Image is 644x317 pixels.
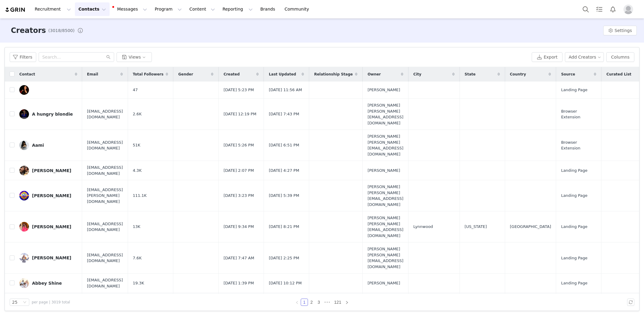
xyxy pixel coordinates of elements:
span: [EMAIL_ADDRESS][DOMAIN_NAME] [87,108,123,120]
span: Created [223,72,239,77]
span: [EMAIL_ADDRESS][DOMAIN_NAME] [87,165,123,176]
button: Views [117,52,152,62]
a: [PERSON_NAME] [19,166,77,175]
span: [DATE] 2:07 PM [223,168,254,174]
button: Filters [10,52,36,62]
span: Last Updated [269,72,296,77]
a: 3 [316,299,322,306]
a: Tasks [593,2,606,16]
span: 51K [133,142,140,148]
span: [DATE] 5:39 PM [269,193,299,199]
div: [PERSON_NAME] [32,193,71,198]
a: 2 [308,299,315,306]
div: [PERSON_NAME] [32,168,71,173]
a: 1 [301,299,308,306]
span: Landing Page [561,87,587,93]
span: [US_STATE] [465,224,487,230]
span: Owner [367,72,381,77]
span: ••• [322,299,332,306]
button: Program [151,2,185,16]
button: Settings [603,26,637,35]
span: Source [561,72,575,77]
span: Landing Page [561,255,587,261]
button: Profile [620,5,639,14]
button: Reporting [219,2,256,16]
span: [EMAIL_ADDRESS][DOMAIN_NAME] [87,139,123,151]
span: 7.6K [133,255,142,261]
span: Email [87,72,98,77]
span: [PERSON_NAME] [PERSON_NAME][EMAIL_ADDRESS][DOMAIN_NAME] [367,184,403,207]
span: [PERSON_NAME] [367,87,400,93]
img: placeholder-profile.jpg [623,5,633,14]
span: [PERSON_NAME] [PERSON_NAME][EMAIL_ADDRESS][DOMAIN_NAME] [367,215,403,239]
button: Contacts [75,2,110,16]
span: City [413,72,421,77]
img: grin logo [5,7,26,13]
img: 5aac242d-938f-40cb-a794-7c49df396b58.jpg [19,140,29,150]
button: Notifications [606,2,620,16]
img: 2e53bb4d-c91e-453f-8f35-911a237d4b3b.jpg [19,85,29,95]
li: Previous Page [293,299,301,306]
button: Recruitment [31,2,75,16]
span: 111.1K [133,193,147,199]
div: [PERSON_NAME] [32,255,71,260]
li: 1 [301,299,308,306]
span: [PERSON_NAME] [PERSON_NAME][EMAIL_ADDRESS][DOMAIN_NAME] [367,102,403,126]
a: [PERSON_NAME] [19,253,77,263]
span: [DATE] 10:12 PM [269,280,302,286]
a: Community [281,2,316,16]
button: Content [186,2,219,16]
span: [PERSON_NAME] [PERSON_NAME][EMAIL_ADDRESS][DOMAIN_NAME] [367,246,403,270]
li: 3 [315,299,322,306]
span: [GEOGRAPHIC_DATA] [510,224,551,230]
span: [EMAIL_ADDRESS][PERSON_NAME][DOMAIN_NAME] [87,187,123,205]
span: 19.3K [133,280,144,286]
img: a5819955-3c05-47b2-9c0f-fa59702204cd.jpg [19,191,29,200]
span: Gender [178,72,193,77]
div: Aami [32,143,44,148]
span: [DATE] 3:23 PM [223,193,254,199]
span: [DATE] 1:39 PM [223,280,254,286]
span: [DATE] 7:47 AM [223,255,254,261]
span: per page | 3019 total [32,299,70,305]
button: Columns [606,52,634,62]
a: [PERSON_NAME] [19,191,77,200]
span: Total Followers [133,72,164,77]
li: 2 [308,299,315,306]
span: [PERSON_NAME] [367,168,400,174]
i: icon: down [23,300,27,305]
i: icon: search [106,55,111,59]
span: Relationship Stage [314,72,353,77]
div: Abbey Shine [32,281,62,286]
span: Landing Page [561,193,587,199]
span: [DATE] 12:19 PM [223,111,256,117]
img: f05002c4-7a4b-47dd-a260-f359a11a3176.jpg [19,278,29,288]
span: 2.6K [133,111,142,117]
li: Next Page [343,299,351,306]
span: [DATE] 7:43 PM [269,111,299,117]
span: [DATE] 2:25 PM [269,255,299,261]
h3: Creators [11,25,46,36]
div: 25 [12,299,18,306]
div: [PERSON_NAME] [32,224,71,229]
span: [PERSON_NAME] [367,280,400,286]
span: Landing Page [561,280,587,286]
span: Country [510,72,526,77]
span: Landing Page [561,168,587,174]
span: Landing Page [561,224,587,230]
input: Search... [39,52,114,62]
img: d1ec5916-b118-466b-82e7-9cf6175fddf1.jpg [19,166,29,175]
a: Brands [257,2,280,16]
i: icon: left [295,301,299,304]
li: Next 3 Pages [322,299,332,306]
span: [DATE] 6:51 PM [269,142,299,148]
a: 121 [332,299,343,306]
img: a4e71f78-c8fc-47df-94dc-030b3fd9b6ba.jpg [19,109,29,119]
span: [EMAIL_ADDRESS][DOMAIN_NAME] [87,277,123,289]
span: 13K [133,224,140,230]
span: State [465,72,476,77]
span: Browser Extension [561,108,596,120]
span: Curated List [606,72,631,77]
span: [DATE] 5:23 PM [223,87,254,93]
span: [EMAIL_ADDRESS][DOMAIN_NAME] [87,252,123,264]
